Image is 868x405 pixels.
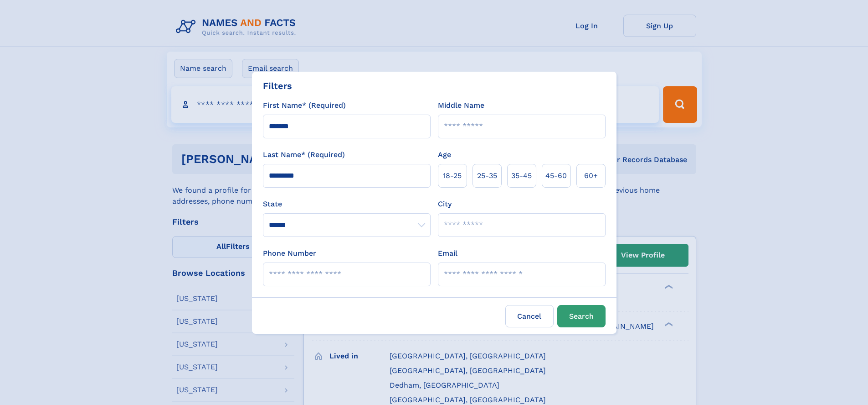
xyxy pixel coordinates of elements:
label: Cancel [505,305,554,327]
span: 35‑45 [511,170,532,181]
label: Last Name* (Required) [263,149,345,160]
label: First Name* (Required) [263,100,346,111]
label: Email [438,248,457,259]
span: 25‑35 [477,170,497,181]
label: Middle Name [438,100,484,111]
button: Search [557,305,606,327]
label: State [263,199,431,210]
span: 60+ [584,170,598,181]
span: 45‑60 [545,170,567,181]
label: City [438,199,452,210]
div: Filters [263,79,292,93]
label: Phone Number [263,248,316,259]
label: Age [438,149,451,160]
span: 18‑25 [443,170,462,181]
